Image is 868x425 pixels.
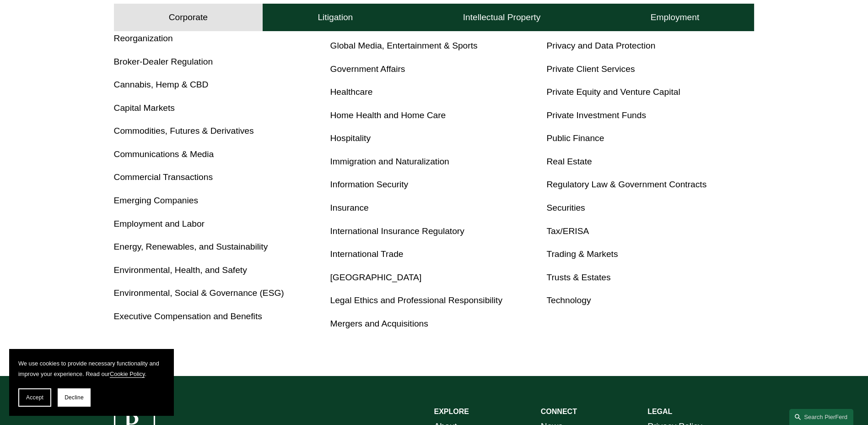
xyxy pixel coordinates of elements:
[651,12,700,23] h4: Employment
[330,272,422,282] a: [GEOGRAPHIC_DATA]
[546,249,618,259] a: Trading & Markets
[546,203,585,212] a: Securities
[114,149,214,159] a: Communications & Media
[434,408,469,415] strong: EXPLORE
[330,295,503,305] a: Legal Ethics and Professional Responsibility
[330,249,404,259] a: International Trade
[114,311,262,321] a: Executive Compensation and Benefits
[330,180,409,189] a: Information Security
[26,394,43,401] span: Accept
[9,349,174,416] section: Cookie banner
[114,57,213,66] a: Broker-Dealer Regulation
[18,388,51,407] button: Accept
[114,126,254,136] a: Commodities, Futures & Derivatives
[546,110,646,120] a: Private Investment Funds
[330,110,446,120] a: Home Health and Home Care
[330,226,464,236] a: International Insurance Regulatory
[546,272,610,282] a: Trusts & Estates
[110,371,145,377] a: Cookie Policy
[546,41,655,50] a: Privacy and Data Protection
[546,87,680,97] a: Private Equity and Venture Capital
[114,219,205,229] a: Employment and Labor
[463,12,541,23] h4: Intellectual Property
[114,242,268,251] a: Energy, Renewables, and Sustainability
[58,388,91,407] button: Decline
[330,64,405,74] a: Government Affairs
[546,64,635,74] a: Private Client Services
[330,203,369,212] a: Insurance
[546,180,706,189] a: Regulatory Law & Government Contracts
[546,133,604,143] a: Public Finance
[541,408,577,415] strong: CONNECT
[65,394,84,401] span: Decline
[169,12,208,23] h4: Corporate
[546,295,591,305] a: Technology
[18,358,165,379] p: We use cookies to provide necessary functionality and improve your experience. Read our .
[114,103,175,113] a: Capital Markets
[546,157,592,166] a: Real Estate
[789,409,853,425] a: Search this site
[318,12,353,23] h4: Litigation
[330,319,428,328] a: Mergers and Acquisitions
[114,172,213,182] a: Commercial Transactions
[647,408,672,415] strong: LEGAL
[114,80,209,89] a: Cannabis, Hemp & CBD
[546,226,589,236] a: Tax/ERISA
[330,87,373,97] a: Healthcare
[330,133,371,143] a: Hospitality
[114,196,199,205] a: Emerging Companies
[330,157,449,166] a: Immigration and Naturalization
[114,288,284,298] a: Environmental, Social & Governance (ESG)
[114,17,271,43] a: Bankruptcy, Financial Restructuring, and Reorganization
[114,265,247,275] a: Environmental, Health, and Safety
[330,41,478,50] a: Global Media, Entertainment & Sports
